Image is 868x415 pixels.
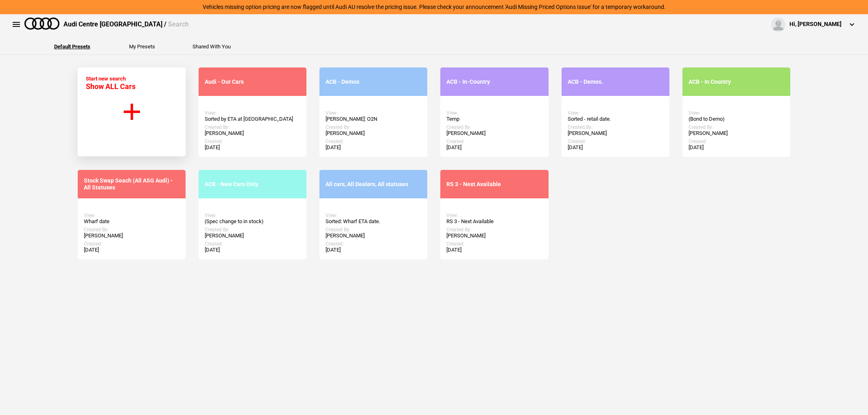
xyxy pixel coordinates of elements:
[54,44,90,49] button: Default Presets
[192,44,231,49] button: Shared With You
[326,130,421,137] div: [PERSON_NAME]
[446,241,542,247] div: Created:
[84,247,179,253] div: [DATE]
[326,124,421,130] div: Created By:
[24,17,59,30] img: audi.png
[568,78,663,85] div: ACB - Demos.
[446,139,542,144] div: Created:
[326,116,421,122] div: [PERSON_NAME]: O2N
[86,76,136,91] div: Start new search
[86,82,136,91] span: Show ALL Cars
[77,67,186,156] button: Start new search Show ALL Cars
[446,227,542,232] div: Created By:
[689,130,784,137] div: [PERSON_NAME]
[689,139,784,144] div: Created:
[84,218,179,225] div: Wharf date
[446,232,542,239] div: [PERSON_NAME]
[168,20,189,28] span: Search
[689,78,784,85] div: ACB - In Country
[129,44,155,49] button: My Presets
[446,116,542,122] div: Temp
[689,116,784,122] div: (Bond to Demo)
[568,139,663,144] div: Created:
[689,144,784,151] div: [DATE]
[205,116,300,122] div: Sorted by ETA at [GEOGRAPHIC_DATA]
[568,116,663,122] div: Sorted - retail date.
[326,241,421,247] div: Created:
[326,144,421,151] div: [DATE]
[205,247,300,253] div: [DATE]
[84,232,179,239] div: [PERSON_NAME]
[326,227,421,232] div: Created By:
[326,218,421,225] div: Sorted: Wharf ETA date.
[446,130,542,137] div: [PERSON_NAME]
[84,177,179,191] div: Stock Swap Seach (All ASG Audi) - All Statuses
[205,218,300,225] div: (Spec change to in stock)
[63,20,189,29] div: Audi Centre [GEOGRAPHIC_DATA] /
[205,124,300,130] div: Created By:
[789,20,842,28] div: Hi, [PERSON_NAME]
[205,110,300,116] div: View:
[689,110,784,116] div: View:
[84,213,179,218] div: View:
[326,247,421,253] div: [DATE]
[446,181,542,188] div: RS 3 - Next Available
[205,227,300,232] div: Created By:
[205,144,300,151] div: [DATE]
[205,232,300,239] div: [PERSON_NAME]
[446,144,542,151] div: [DATE]
[205,139,300,144] div: Created:
[326,232,421,239] div: [PERSON_NAME]
[205,130,300,137] div: [PERSON_NAME]
[568,124,663,130] div: Created By:
[446,247,542,253] div: [DATE]
[326,78,421,85] div: ACB - Demos
[568,130,663,137] div: [PERSON_NAME]
[689,124,784,130] div: Created By:
[446,78,542,85] div: ACB - In-Country
[446,124,542,130] div: Created By:
[568,110,663,116] div: View:
[205,241,300,247] div: Created:
[446,110,542,116] div: View:
[326,181,421,188] div: All cars, All Dealers, All statuses
[205,213,300,218] div: View:
[568,144,663,151] div: [DATE]
[326,139,421,144] div: Created:
[205,181,300,188] div: ACB - New Cars Only.
[326,213,421,218] div: View:
[446,213,542,218] div: View:
[446,218,542,225] div: RS 3 - Next Available
[84,227,179,232] div: Created By:
[205,78,300,85] div: Audi - Our Cars
[326,110,421,116] div: View:
[84,241,179,247] div: Created:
